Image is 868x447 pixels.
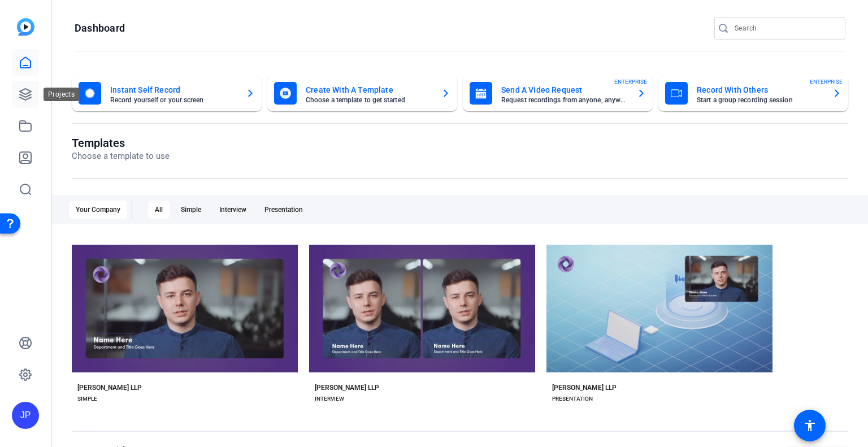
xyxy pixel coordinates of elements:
div: PRESENTATION [552,394,593,403]
mat-card-title: Record With Others [697,83,823,97]
p: Choose a template to use [72,150,170,163]
div: Presentation [258,201,310,219]
div: SIMPLE [77,394,97,403]
h1: Dashboard [75,21,125,35]
div: [PERSON_NAME] LLP [77,383,142,392]
div: Simple [174,201,208,219]
div: [PERSON_NAME] LLP [315,383,379,392]
button: Create With A TemplateChoose a template to get started [267,75,457,111]
mat-card-subtitle: Record yourself or your screen [110,97,237,103]
button: Send A Video RequestRequest recordings from anyone, anywhereENTERPRISE [463,75,653,111]
mat-icon: accessibility [803,419,817,432]
div: JP [12,402,39,429]
div: INTERVIEW [315,394,344,403]
div: All [148,201,170,219]
div: Interview [212,201,253,219]
span: ENTERPRISE [810,77,843,86]
div: Your Company [69,201,127,219]
input: Search [735,21,836,35]
button: Record With OthersStart a group recording sessionENTERPRISE [658,75,848,111]
div: [PERSON_NAME] LLP [552,383,617,392]
span: ENTERPRISE [614,77,647,86]
mat-card-subtitle: Request recordings from anyone, anywhere [501,97,628,103]
mat-card-title: Send A Video Request [501,83,628,97]
mat-card-subtitle: Start a group recording session [697,97,823,103]
div: Projects [44,88,79,101]
h1: Templates [72,136,170,150]
mat-card-subtitle: Choose a template to get started [306,97,432,103]
mat-card-title: Instant Self Record [110,83,237,97]
button: Instant Self RecordRecord yourself or your screen [72,75,262,111]
mat-card-title: Create With A Template [306,83,432,97]
img: blue-gradient.svg [17,18,34,36]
